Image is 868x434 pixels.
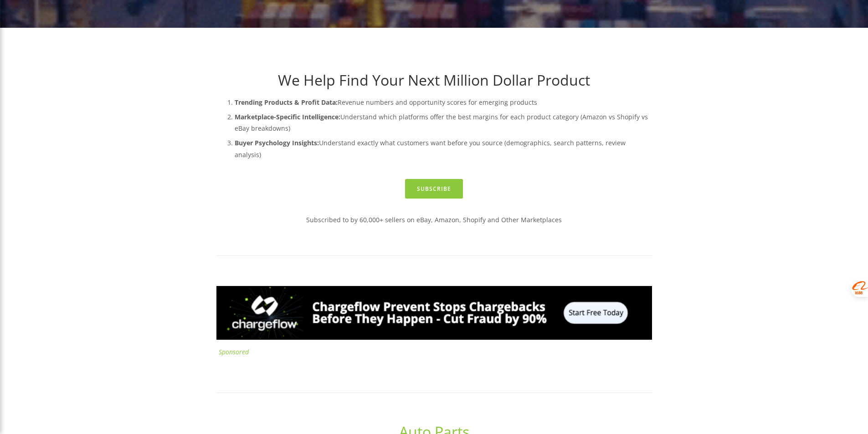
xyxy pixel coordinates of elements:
[235,98,338,107] strong: Trending Products & Profit Data:
[235,137,652,160] p: Understand exactly what customers want before you source (demographics, search patterns, review a...
[235,138,319,147] strong: Buyer Psychology Insights:
[219,347,249,356] a: Sponsored
[216,214,652,225] p: Subscribed to by 60,000+ sellers on eBay, Amazon, Shopify and Other Marketplaces
[235,97,652,108] p: Revenue numbers and opportunity scores for emerging products
[235,112,340,121] strong: Marketplace-Specific Intelligence:
[216,71,652,89] h1: We Help Find Your Next Million Dollar Product
[405,179,463,199] a: Subscribe
[235,111,652,134] p: Understand which platforms offer the best margins for each product category (Amazon vs Shopify vs...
